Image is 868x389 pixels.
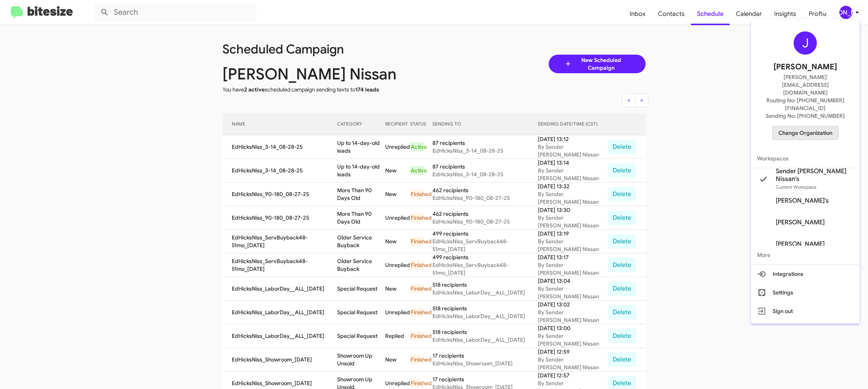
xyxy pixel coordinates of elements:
span: [PERSON_NAME] [773,61,837,73]
span: Sending No: [PHONE_NUMBER] [766,112,845,120]
span: [PERSON_NAME]'s [776,197,829,205]
span: Sender [PERSON_NAME] Nissan's [776,167,853,183]
span: Workspaces [751,149,859,168]
span: [PERSON_NAME][EMAIL_ADDRESS][DOMAIN_NAME] [760,73,850,96]
button: Integrations [751,265,859,283]
span: Current Workspace [776,184,816,190]
span: More [751,246,859,264]
div: J [794,31,817,55]
button: Settings [751,283,859,302]
span: [PERSON_NAME] [776,240,825,248]
span: Change Organization [778,126,832,139]
button: Change Organization [772,126,839,140]
button: Sign out [751,302,859,320]
span: [PERSON_NAME] [776,219,825,226]
span: Routing No: [PHONE_NUMBER][FINANCIAL_ID] [760,96,850,112]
